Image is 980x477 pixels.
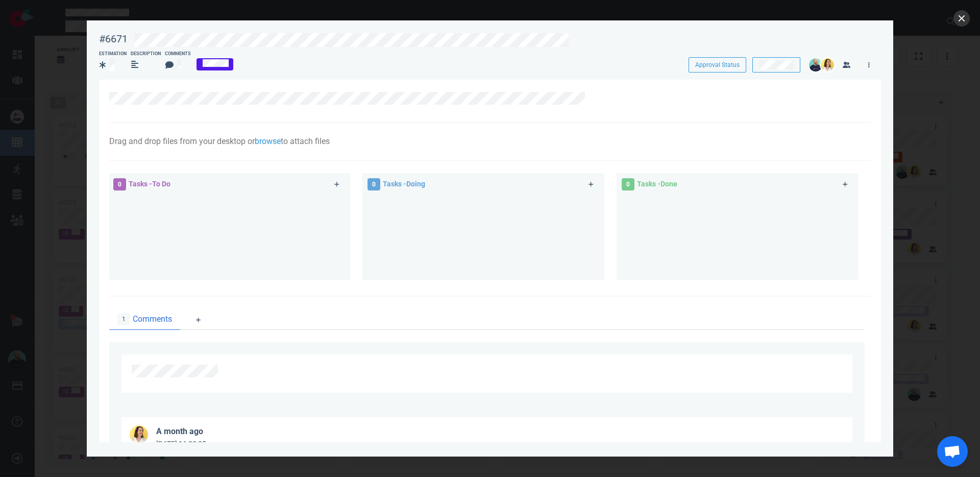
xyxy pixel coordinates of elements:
[821,58,834,71] img: 26
[255,136,281,146] a: browse
[156,425,203,438] div: a month ago
[637,180,677,188] span: Tasks - Done
[99,51,127,58] div: Estimation
[109,136,255,146] span: Drag and drop files from your desktop or
[131,51,161,58] div: Description
[165,51,191,58] div: Comments
[383,180,425,188] span: Tasks - Doing
[953,10,970,27] button: close
[129,180,170,188] span: Tasks - To Do
[133,313,172,325] span: Comments
[689,57,746,73] button: Approval Status
[130,425,148,444] img: 36
[281,136,330,146] span: to attach files
[622,178,634,190] span: 0
[99,33,128,45] div: #6671
[937,436,968,467] a: Ouvrir le chat
[156,440,206,448] small: [DATE] 16:22:25
[113,178,126,190] span: 0
[117,313,130,325] span: 1
[367,178,380,190] span: 0
[809,58,822,71] img: 26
